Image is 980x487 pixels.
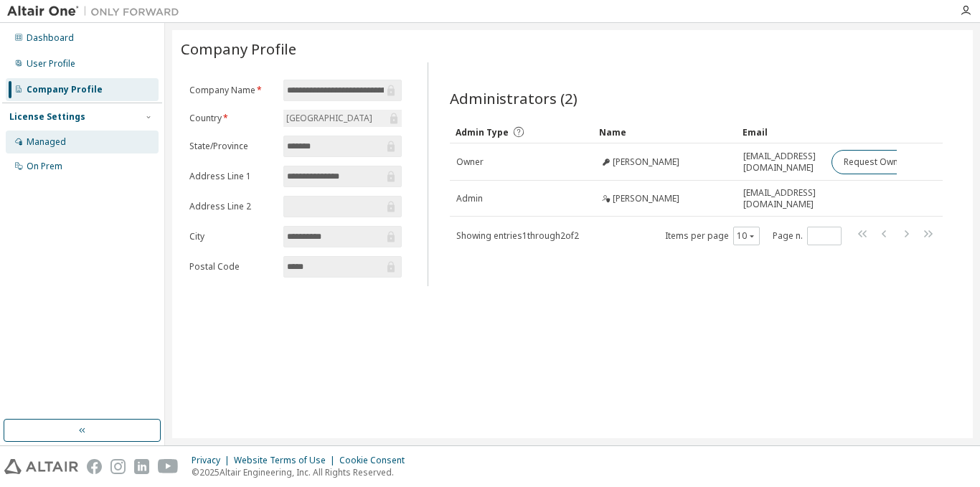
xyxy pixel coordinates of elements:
[599,120,731,143] div: Name
[192,466,413,478] p: © 2025 Altair Engineering, Inc. All Rights Reserved.
[4,459,78,474] img: altair_logo.svg
[737,230,756,242] button: 10
[181,39,296,59] span: Company Profile
[456,193,483,204] span: Admin
[27,84,103,95] div: Company Profile
[189,141,275,152] label: State/Province
[134,459,149,474] img: linkedin.svg
[189,113,275,124] label: Country
[7,4,187,19] img: Altair One
[456,126,509,138] span: Admin Type
[110,459,126,474] img: instagram.svg
[743,151,819,174] span: [EMAIL_ADDRESS][DOMAIN_NAME]
[743,187,819,210] span: [EMAIL_ADDRESS][DOMAIN_NAME]
[456,156,484,168] span: Owner
[743,120,819,143] div: Email
[613,156,679,168] span: [PERSON_NAME]
[284,110,374,126] div: [GEOGRAPHIC_DATA]
[456,230,579,242] span: Showing entries 1 through 2 of 2
[189,201,275,212] label: Address Line 2
[665,227,760,245] span: Items per page
[189,85,275,96] label: Company Name
[27,136,66,148] div: Managed
[192,455,234,466] div: Privacy
[613,193,679,204] span: [PERSON_NAME]
[189,231,275,242] label: City
[87,459,102,474] img: facebook.svg
[189,171,275,182] label: Address Line 1
[450,88,578,108] span: Administrators (2)
[158,459,179,474] img: youtube.svg
[27,58,75,70] div: User Profile
[234,455,339,466] div: Website Terms of Use
[773,227,842,245] span: Page n.
[27,32,74,44] div: Dashboard
[831,150,953,174] button: Request Owner Change
[283,110,402,127] div: [GEOGRAPHIC_DATA]
[9,111,85,123] div: License Settings
[189,261,275,273] label: Postal Code
[27,161,62,172] div: On Prem
[339,455,413,466] div: Cookie Consent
